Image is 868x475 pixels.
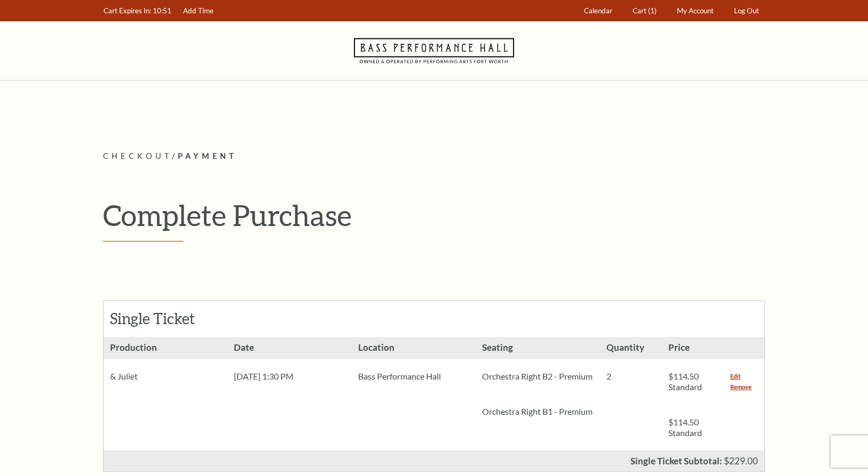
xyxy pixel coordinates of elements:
[104,359,227,394] div: & Juliet
[178,1,219,21] a: Add Time
[606,371,656,382] p: 2
[584,6,612,15] span: Calendar
[104,337,227,359] h3: Production
[668,371,702,392] span: $114.50 Standard
[628,1,662,21] a: Cart (1)
[110,310,227,328] h2: Single Ticket
[729,1,764,21] a: Log Out
[600,337,662,359] h3: Quantity
[227,359,351,394] div: [DATE] 1:30 PM
[227,337,351,359] h3: Date
[352,337,476,359] h3: Location
[482,406,593,417] p: Orchestra Right B1 - Premium
[630,456,722,465] p: Single Ticket Subtotal:
[476,337,599,359] h3: Seating
[178,151,237,160] span: Payment
[103,151,172,160] span: Checkout
[633,6,646,15] span: Cart
[482,371,593,382] p: Orchestra Right B2 - Premium
[648,6,657,15] span: (1)
[358,371,441,381] span: Bass Performance Hall
[662,337,724,359] h3: Price
[668,417,702,438] span: $114.50 Standard
[103,198,765,232] h1: Complete Purchase
[104,6,151,15] span: Cart Expires In:
[579,1,618,21] a: Calendar
[103,150,765,163] p: /
[153,6,171,15] span: 10:51
[730,371,740,382] a: Edit
[730,382,752,392] a: Remove
[672,1,719,21] a: My Account
[677,6,714,15] span: My Account
[724,455,758,466] span: $229.00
